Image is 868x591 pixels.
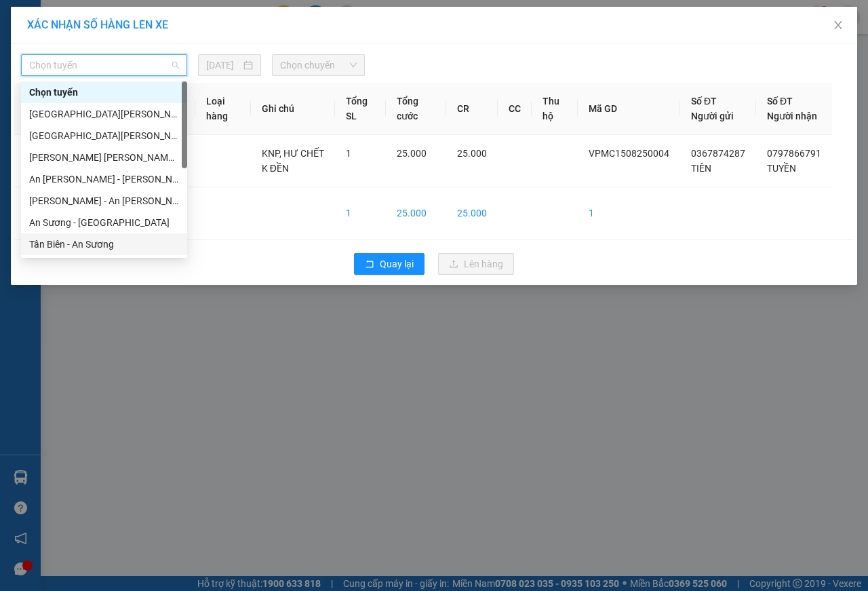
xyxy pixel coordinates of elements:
button: rollbackQuay lại [354,253,425,275]
td: 1 [578,187,680,240]
span: ----------------------------------------- [37,73,166,84]
span: 10:18:51 [DATE] [30,98,83,107]
th: Mã GD [578,83,680,135]
div: Tân Biên - An Sương [29,237,179,252]
div: [PERSON_NAME] [PERSON_NAME] (vip) [29,150,179,165]
td: 25.000 [446,187,498,240]
div: Tây Ninh - Hồ Chí Minh (vip) [21,147,187,168]
span: close [833,20,844,31]
span: VPMC1508250004 [589,148,669,159]
span: Bến xe [GEOGRAPHIC_DATA] [107,22,182,39]
th: Ghi chú [251,83,336,135]
td: 25.000 [386,187,446,240]
span: Người gửi [691,111,734,121]
span: Hotline: 19001152 [107,60,166,69]
th: Tổng cước [386,83,446,135]
span: 0367874287 [691,148,745,159]
span: 0797866791 [767,148,821,159]
span: 25.000 [457,148,487,159]
div: An Sương - Châu Thành [21,168,187,190]
th: Loại hàng [195,83,251,135]
div: [GEOGRAPHIC_DATA][PERSON_NAME][GEOGRAPHIC_DATA] (vip) [29,107,179,121]
span: KNP, HƯ CHẾT K ĐỀN [262,148,324,174]
th: Thu hộ [532,83,578,135]
th: CC [498,83,532,135]
span: 1 [346,148,351,159]
span: TIÊN [691,163,711,174]
span: 01 Võ Văn Truyện, KP.1, Phường 2 [107,41,186,58]
input: 15/08/2025 [206,58,241,73]
span: Quay lại [380,256,414,271]
strong: ĐỒNG PHƯỚC [107,7,186,19]
div: An Sương - [GEOGRAPHIC_DATA] [29,215,179,230]
div: Châu Thành - An Sương [21,190,187,212]
button: uploadLên hàng [438,253,514,275]
td: 1 [335,187,386,240]
span: rollback [365,259,374,270]
div: Chọn tuyến [29,85,179,100]
span: VPMC1508250004 [68,86,144,96]
div: An [PERSON_NAME] - [PERSON_NAME] [29,172,179,187]
div: An Sương - Tân Biên [21,212,187,233]
span: [PERSON_NAME]: [4,88,144,96]
th: STT [14,83,54,135]
span: Số ĐT [767,96,793,107]
div: [GEOGRAPHIC_DATA][PERSON_NAME][GEOGRAPHIC_DATA] (vip) [29,128,179,143]
span: Chọn tuyến [29,55,179,75]
span: Số ĐT [691,96,717,107]
div: Tân Biên - An Sương [21,233,187,255]
th: Tổng SL [335,83,386,135]
img: logo [5,8,65,68]
span: 25.000 [397,148,427,159]
button: Close [819,7,857,45]
div: Hồ Chí Minh - Tây Ninh (vip) [21,125,187,147]
div: Chọn tuyến [21,81,187,103]
div: Hồ Chí Minh - Tây Ninh (vip) [21,103,187,125]
span: In ngày: [4,98,83,107]
td: 1 [14,135,54,187]
span: Chọn chuyến [280,55,356,75]
span: TUYỀN [767,163,796,174]
th: CR [446,83,498,135]
span: XÁC NHẬN SỐ HÀNG LÊN XE [27,18,168,31]
div: [PERSON_NAME] - An [PERSON_NAME] [29,193,179,208]
span: Người nhận [767,111,817,121]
